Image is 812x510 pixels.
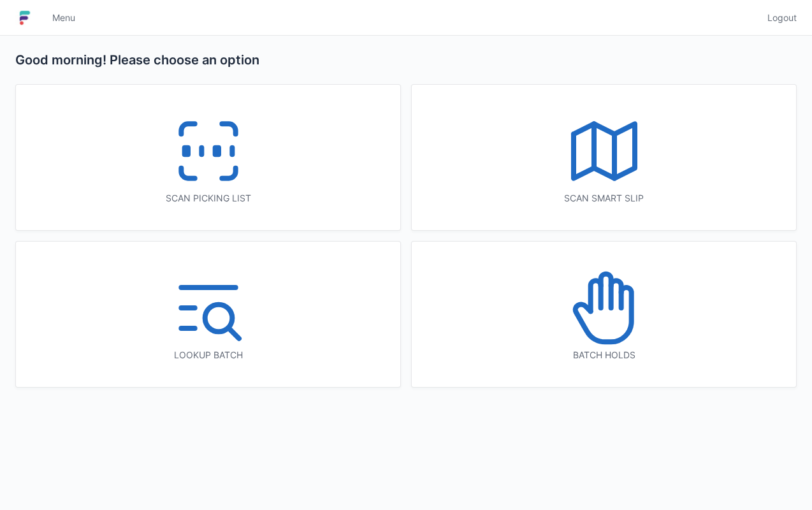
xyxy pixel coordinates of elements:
[411,84,797,231] a: Scan smart slip
[41,192,375,205] div: Scan picking list
[15,241,401,388] a: Lookup batch
[41,349,375,361] div: Lookup batch
[411,241,797,388] a: Batch holds
[760,6,797,29] a: Logout
[767,11,797,24] span: Logout
[437,192,771,205] div: Scan smart slip
[437,349,771,361] div: Batch holds
[45,6,83,29] a: Menu
[15,51,797,69] h2: Good morning! Please choose an option
[15,8,34,28] img: logo-small.jpg
[52,11,75,24] span: Menu
[15,84,401,231] a: Scan picking list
